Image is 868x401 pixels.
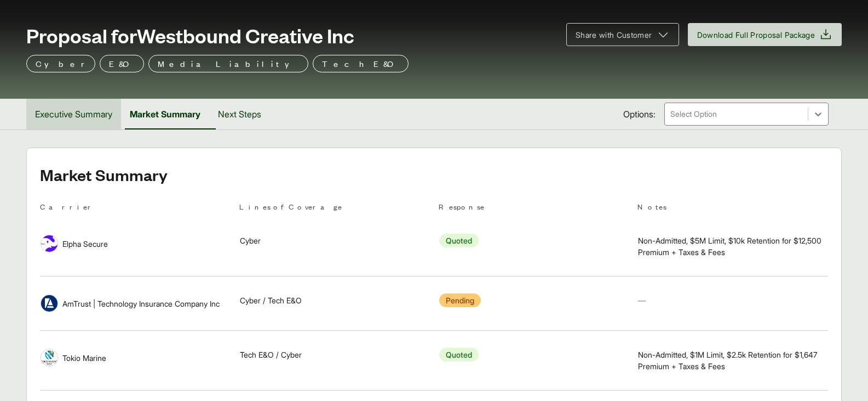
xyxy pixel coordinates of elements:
[688,23,842,46] button: Download Full Proposal Package
[26,99,121,129] button: Executive Summary
[566,23,679,46] button: Share with Customer
[439,348,479,362] span: Quoted
[240,235,261,246] span: Cyber
[240,295,302,306] span: Cyber / Tech E&O
[697,29,815,41] span: Download Full Proposal Package
[62,352,106,364] span: Tokio Marine
[638,296,646,305] span: —
[439,234,479,247] span: Quoted
[322,57,399,70] p: Tech E&O
[637,201,828,217] th: Notes
[209,99,270,129] button: Next Steps
[121,99,209,129] button: Market Summary
[36,57,86,70] p: Cyber
[40,166,828,183] h2: Market Summary
[623,108,656,121] span: Options:
[638,349,827,372] span: Non-Admitted, $1M Limit, $2.5k Retention for $1,647 Premium + Taxes & Fees
[41,235,58,252] img: Elpha Secure logo
[638,235,827,258] span: Non-Admitted, $5M Limit, $10k Retention for $12,500 Premium + Taxes & Fees
[158,57,299,70] p: Media Liability
[109,57,135,70] p: E&O
[40,201,231,217] th: Carrier
[439,293,481,307] span: Pending
[41,295,58,312] img: AmTrust | Technology Insurance Company Inc logo
[240,349,302,360] span: Tech E&O / Cyber
[62,238,108,250] span: Elpha Secure
[62,298,220,309] span: AmTrust | Technology Insurance Company Inc
[26,24,354,46] span: Proposal for Westbound Creative Inc
[41,349,58,366] img: Tokio Marine logo
[576,29,652,41] span: Share with Customer
[439,201,629,217] th: Response
[239,201,430,217] th: Lines of Coverage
